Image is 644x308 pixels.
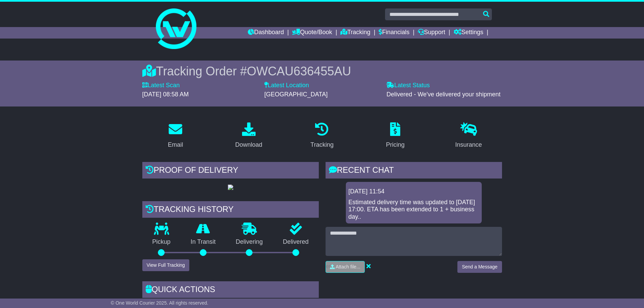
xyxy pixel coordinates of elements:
div: Tracking [310,140,333,149]
span: [DATE] 08:58 AM [142,91,189,98]
span: [GEOGRAPHIC_DATA] [264,91,328,98]
label: Latest Scan [142,82,180,89]
div: Download [235,140,262,149]
div: Estimated delivery time was updated to [DATE] 17:00. ETA has been extended to 1 + business day.. [349,199,479,221]
div: Tracking history [142,201,319,219]
div: Proof of Delivery [142,162,319,180]
div: Email [168,140,183,149]
a: Support [418,27,445,39]
p: Delivering [226,238,273,246]
a: Dashboard [248,27,284,39]
a: Quote/Book [292,27,332,39]
p: Pickup [142,238,181,246]
div: [DATE] 11:54 [349,188,479,195]
div: Tracking Order # [142,64,502,78]
a: Email [163,120,187,152]
div: Pricing [386,140,405,149]
a: Financials [379,27,409,39]
label: Latest Location [264,82,309,89]
span: Delivered - We've delivered your shipment [386,91,500,98]
a: Insurance [451,120,486,152]
a: Tracking [306,120,338,152]
a: Pricing [382,120,409,152]
span: © One World Courier 2025. All rights reserved. [111,300,209,306]
button: Send a Message [457,261,502,273]
a: Tracking [340,27,370,39]
a: Settings [454,27,483,39]
a: Download [231,120,267,152]
label: Latest Status [386,82,430,89]
span: OWCAU636455AU [247,64,351,78]
div: Quick Actions [142,281,319,300]
div: Insurance [455,140,482,149]
button: View Full Tracking [142,259,189,271]
div: RECENT CHAT [326,162,502,180]
p: In Transit [181,238,226,246]
img: GetPodImage [228,185,233,190]
p: Delivered [273,238,319,246]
